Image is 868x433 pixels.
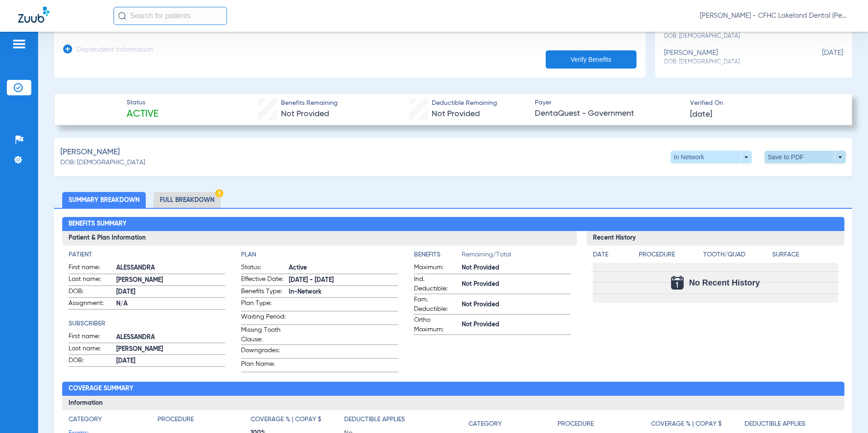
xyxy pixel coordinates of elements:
[414,263,459,274] span: Maximum:
[772,250,838,263] app-breakdown-title: Surface
[557,419,594,429] h4: Procedure
[593,250,631,263] app-breakdown-title: Date
[116,333,226,342] span: ALESSANDRA
[344,415,438,428] app-breakdown-title: Deductible Applies
[116,287,226,297] span: [DATE]
[798,49,843,66] span: [DATE]
[69,299,113,310] span: Assignment:
[116,276,226,285] span: [PERSON_NAME]
[690,109,712,120] span: [DATE]
[62,192,146,208] li: Summary Breakdown
[116,299,226,309] span: N/A
[60,147,120,158] span: [PERSON_NAME]
[62,396,844,410] h3: Information
[281,110,329,118] span: Not Provided
[69,356,113,367] span: DOB:
[62,231,577,246] h3: Patient & Plan Information
[414,275,459,294] span: Ind. Deductible:
[153,192,221,208] li: Full Breakdown
[241,359,286,372] span: Plan Name:
[671,276,684,290] img: Calendar
[69,332,113,343] span: First name:
[241,325,286,344] span: Missing Tooth Clause:
[241,263,286,274] span: Status:
[241,275,286,285] span: Effective Date:
[462,300,571,310] span: Not Provided
[469,419,502,429] h4: Category
[639,250,700,260] h4: Procedure
[535,98,682,108] span: Payer
[593,250,631,260] h4: Date
[414,315,459,335] span: Ortho Maximum:
[414,250,462,263] app-breakdown-title: Benefits
[651,415,745,432] app-breakdown-title: Coverage % | Copay $
[432,110,480,118] span: Not Provided
[745,419,805,429] h4: Deductible Applies
[289,287,398,297] span: In-Network
[462,280,571,289] span: Not Provided
[700,11,850,20] span: [PERSON_NAME] - CFHC Lakeland Dental (Peds)
[113,7,227,25] input: Search for patients
[772,250,838,260] h4: Surface
[241,250,398,260] h4: Plan
[664,58,798,66] span: DOB: [DEMOGRAPHIC_DATA]
[690,98,838,108] span: Verified On
[289,263,398,273] span: Active
[60,158,145,167] span: DOB: [DEMOGRAPHIC_DATA]
[127,98,158,108] span: Status
[689,278,760,287] span: No Recent History
[823,389,868,433] iframe: Chat Widget
[344,415,405,424] h4: Deductible Applies
[18,7,49,23] img: Zuub Logo
[69,275,113,285] span: Last name:
[241,312,286,325] span: Waiting Period:
[62,382,844,396] h2: Coverage Summary
[664,49,798,66] div: [PERSON_NAME]
[69,319,226,329] h4: Subscriber
[281,98,338,108] span: Benefits Remaining
[158,415,194,424] h4: Procedure
[241,299,286,311] span: Plan Type:
[118,12,126,20] img: Search Icon
[469,415,557,432] app-breakdown-title: Category
[289,276,398,285] span: [DATE] - [DATE]
[462,320,571,330] span: Not Provided
[764,151,846,163] button: Save to PDF
[12,39,26,49] img: hamburger-icon
[462,250,571,263] span: Remaining/Total
[557,415,651,432] app-breakdown-title: Procedure
[158,415,251,428] app-breakdown-title: Procedure
[414,250,462,260] h4: Benefits
[116,344,226,354] span: [PERSON_NAME]
[671,151,752,163] button: In Network
[69,415,158,428] app-breakdown-title: Category
[69,287,113,298] span: DOB:
[69,250,226,260] h4: Patient
[703,250,769,260] h4: Tooth/Quad
[127,108,158,121] span: Active
[535,108,682,119] span: DentaQuest - Government
[251,415,321,424] h4: Coverage % | Copay $
[651,419,722,429] h4: Coverage % | Copay $
[77,46,153,55] h3: Dependent Information
[639,250,700,263] app-breakdown-title: Procedure
[546,50,636,69] button: Verify Benefits
[69,344,113,355] span: Last name:
[587,231,844,246] h3: Recent History
[116,356,226,366] span: [DATE]
[215,189,223,197] img: Hazard
[69,263,113,274] span: First name:
[241,287,286,298] span: Benefits Type:
[116,263,226,273] span: ALESSANDRA
[69,415,102,424] h4: Category
[664,32,798,40] span: DOB: [DEMOGRAPHIC_DATA]
[62,217,844,231] h2: Benefits Summary
[703,250,769,263] app-breakdown-title: Tooth/Quad
[432,98,497,108] span: Deductible Remaining
[745,415,838,432] app-breakdown-title: Deductible Applies
[251,415,344,428] app-breakdown-title: Coverage % | Copay $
